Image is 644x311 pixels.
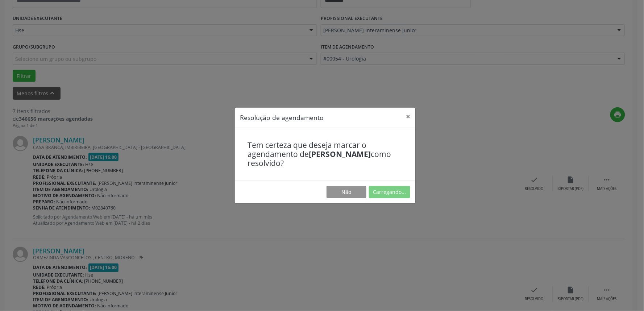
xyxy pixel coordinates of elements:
[327,186,366,198] button: Não
[248,141,403,168] h4: Tem certeza que deseja marcar o agendamento de como resolvido?
[369,186,410,198] button: Carregando...
[240,113,324,122] h5: Resolução de agendamento
[309,149,371,159] b: [PERSON_NAME]
[401,108,415,125] button: Close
